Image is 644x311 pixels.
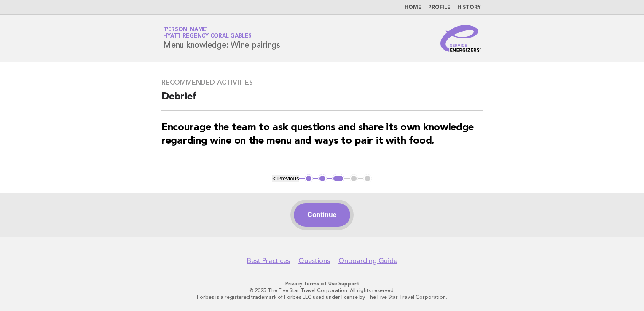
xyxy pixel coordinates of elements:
a: Privacy [285,281,302,287]
button: 3 [332,174,344,183]
a: Questions [298,257,330,265]
a: [PERSON_NAME]Hyatt Regency Coral Gables [163,27,252,39]
button: Continue [294,203,350,227]
h2: Debrief [161,90,483,111]
a: Terms of Use [303,281,337,287]
p: · · [64,280,580,287]
h1: Menu knowledge: Wine pairings [163,27,280,49]
a: Best Practices [247,257,290,265]
p: Forbes is a registered trademark of Forbes LLC used under license by The Five Star Travel Corpora... [64,294,580,300]
button: < Previous [272,175,299,182]
a: Support [338,281,359,287]
img: Service Energizers [440,25,481,52]
a: Home [405,5,421,10]
a: History [457,5,481,10]
a: Profile [428,5,451,10]
span: Hyatt Regency Coral Gables [163,34,252,39]
a: Onboarding Guide [338,257,397,265]
button: 1 [305,174,313,183]
p: © 2025 The Five Star Travel Corporation. All rights reserved. [64,287,580,294]
button: 2 [318,174,327,183]
strong: Encourage the team to ask questions and share its own knowledge regarding wine on the menu and wa... [161,123,474,146]
h3: Recommended activities [161,78,483,87]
